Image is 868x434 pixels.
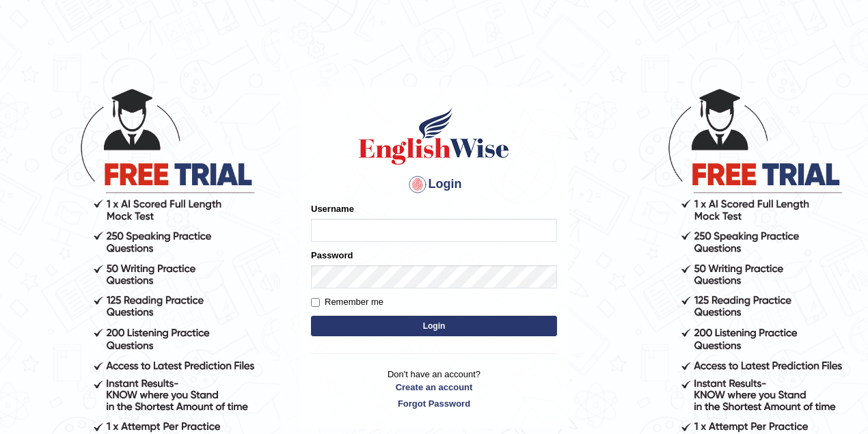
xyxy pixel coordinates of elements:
[311,202,354,215] label: Username
[311,295,383,309] label: Remember me
[311,249,353,262] label: Password
[311,174,557,195] h4: Login
[311,368,557,410] p: Don't have an account?
[311,316,557,336] button: Login
[356,105,512,167] img: Logo of English Wise sign in for intelligent practice with AI
[311,298,320,307] input: Remember me
[311,381,557,394] a: Create an account
[311,397,557,410] a: Forgot Password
